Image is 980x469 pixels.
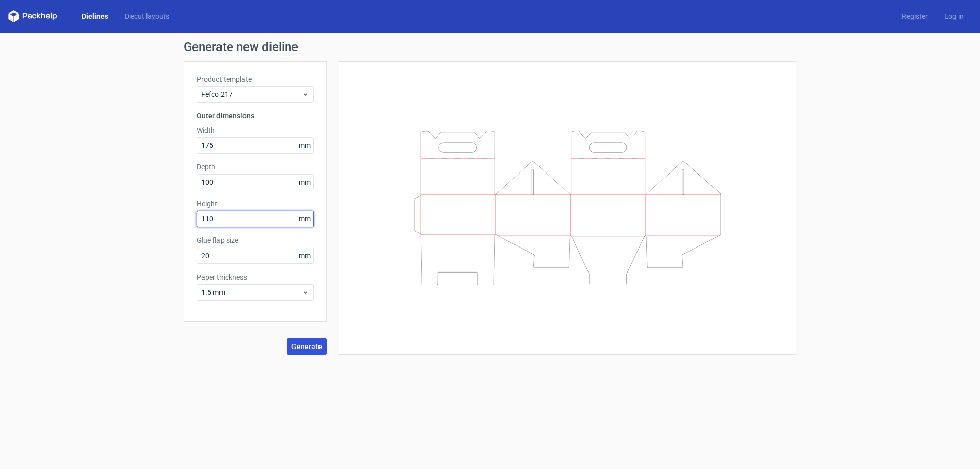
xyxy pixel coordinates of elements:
label: Product template [197,74,314,84]
span: 1.5 mm [201,287,302,298]
h1: Generate new dieline [184,41,796,53]
label: Depth [197,162,314,172]
span: mm [296,211,313,227]
label: Paper thickness [197,272,314,282]
span: mm [296,175,313,190]
label: Width [197,125,314,135]
span: mm [296,248,313,263]
a: Log in [936,11,972,21]
a: Register [894,11,936,21]
label: Height [197,199,314,209]
span: Fefco 217 [201,89,302,100]
span: mm [296,138,313,153]
label: Glue flap size [197,235,314,245]
button: Generate [287,338,327,355]
a: Dielines [73,11,116,21]
h3: Outer dimensions [197,111,314,121]
a: Diecut layouts [116,11,178,21]
span: Generate [291,343,322,350]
